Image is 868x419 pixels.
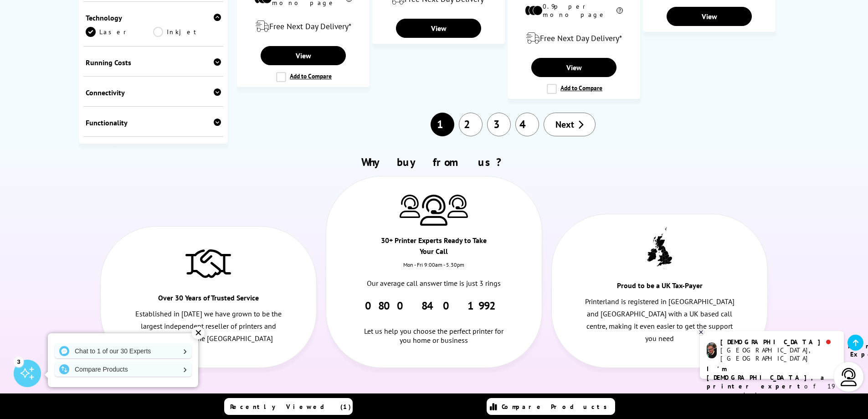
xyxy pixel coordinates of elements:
div: modal_delivery [242,14,365,39]
img: Printer Experts [420,195,447,226]
p: Our average call answer time is just 3 rings [359,277,509,290]
img: Printer Experts [447,195,468,218]
span: Recently Viewed (1) [230,403,351,411]
span: Next [555,119,574,130]
a: Compare Products [55,362,191,377]
a: View [667,7,751,26]
div: Technology [86,13,221,22]
div: 30+ Printer Experts Ready to Take Your Call [380,235,488,261]
img: chris-livechat.png [707,342,717,358]
a: View [396,19,481,38]
a: View [261,46,345,65]
img: user-headset-light.svg [840,368,858,386]
img: Trusted Service [185,245,231,281]
a: 4 [515,113,539,136]
div: Functionality [86,118,221,127]
img: Printer Experts [400,195,420,218]
a: Chat to 1 of our 30 Experts [55,344,191,358]
div: Over 30 Years of Trusted Service [154,292,262,308]
label: Add to Compare [276,72,332,82]
a: Recently Viewed (1) [224,398,353,415]
a: View [531,58,616,77]
a: 0800 840 1992 [365,299,503,313]
a: 3 [487,113,511,136]
img: UK tax payer [647,227,672,269]
a: 2 [459,113,483,136]
div: Mon - Fri 9:00am - 5.30pm [326,261,542,277]
p: of 19 years! Leave me a message and I'll respond ASAP [707,365,837,417]
div: [DEMOGRAPHIC_DATA] [720,338,837,346]
span: Subscribe for Special Offers [341,392,555,415]
a: Inkjet [153,27,221,37]
a: Laser [86,27,154,37]
div: Let us help you choose the perfect printer for you home or business [359,313,509,345]
div: [GEOGRAPHIC_DATA], [GEOGRAPHIC_DATA] [720,346,837,362]
b: I'm [DEMOGRAPHIC_DATA], a printer expert [707,365,827,390]
p: Established in [DATE] we have grown to be the largest independent reseller of printers and consum... [133,308,284,345]
a: Next [544,113,596,136]
div: Proud to be a UK Tax-Payer [606,280,714,295]
p: Printerland is registered in [GEOGRAPHIC_DATA] and [GEOGRAPHIC_DATA] with a UK based call centre,... [584,295,735,345]
label: Add to Compare [547,84,602,94]
li: 0.9p per mono page [525,2,623,19]
h2: Why buy from us? [96,155,773,169]
div: 3 [14,357,24,367]
div: Running Costs [86,58,221,67]
div: Connectivity [86,88,221,97]
span: Compare Products [502,403,612,411]
a: Compare Products [487,398,615,415]
div: modal_delivery [513,26,635,51]
div: ✕ [192,326,205,339]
